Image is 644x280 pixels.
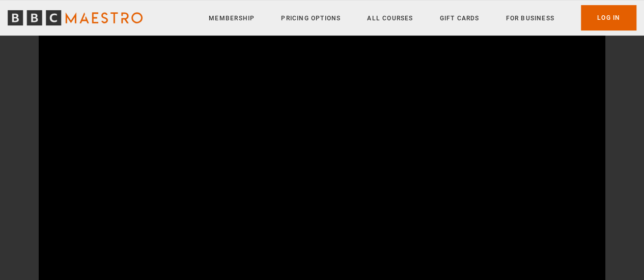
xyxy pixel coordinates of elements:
[439,13,479,23] a: Gift Cards
[281,13,341,23] a: Pricing Options
[8,10,143,25] svg: BBC Maestro
[581,5,636,30] a: Log In
[506,13,554,23] a: For business
[209,13,255,23] a: Membership
[209,5,636,30] nav: Primary
[367,13,413,23] a: All Courses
